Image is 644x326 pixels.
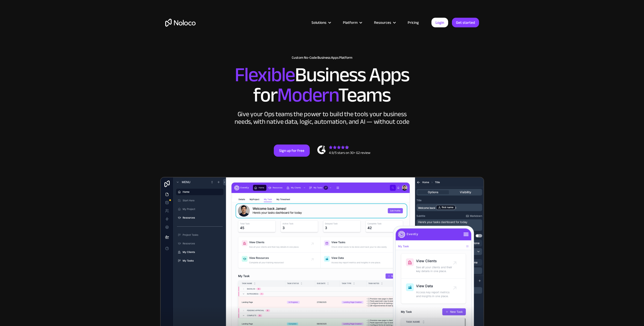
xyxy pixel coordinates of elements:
div: Platform [337,19,368,26]
div: Solutions [311,19,326,26]
div: Resources [374,19,391,26]
div: Resources [368,19,401,26]
div: Platform [343,19,358,26]
a: Sign up for free [274,145,310,157]
div: Solutions [305,19,337,26]
a: Login [431,18,448,27]
span: Modern [277,76,338,114]
a: home [165,19,196,27]
a: Pricing [401,19,425,26]
span: Flexible [235,56,295,94]
div: Give your Ops teams the power to build the tools your business needs, with native data, logic, au... [234,110,411,126]
a: Get started [452,18,479,27]
h2: Business Apps for Teams [165,65,479,105]
h1: Custom No-Code Business Apps Platform [165,56,479,60]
